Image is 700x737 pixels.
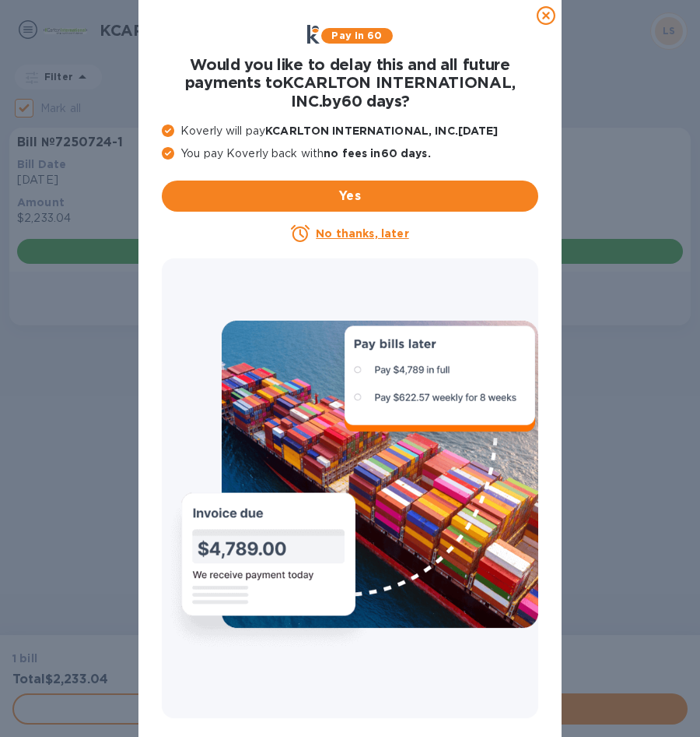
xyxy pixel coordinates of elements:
[316,227,408,240] u: No thanks, later
[174,187,526,205] span: Yes
[162,146,538,162] p: You pay Koverly back with
[331,30,382,41] b: Pay in 60
[265,125,498,137] b: KCARLTON INTERNATIONAL, INC. [DATE]
[324,147,430,160] b: no fees in 60 days .
[162,181,538,212] button: Yes
[162,123,538,139] p: Koverly will pay
[162,56,538,111] h1: Would you like to delay this and all future payments to KCARLTON INTERNATIONAL, INC. by 60 days ?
